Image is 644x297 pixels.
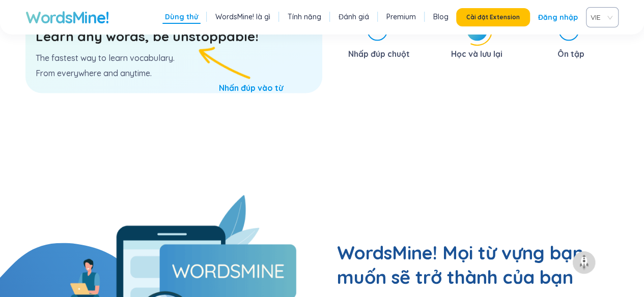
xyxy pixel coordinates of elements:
[439,20,525,62] div: 2Học và lưu lại
[538,8,578,26] a: Đăng nhập
[36,68,312,79] p: From everywhere and anytime.
[338,20,431,62] div: Nhấp đúp chuột
[165,12,198,22] a: Dùng thử
[466,13,520,21] span: Cài đặt Extension
[215,12,270,22] a: WordsMine! là gì
[36,52,312,63] p: The fastest way to learn vocabulary.
[25,7,108,27] a: WordsMine!
[337,241,612,289] h2: WordsMine! Mọi từ vựng bạn muốn sẽ trở thành của bạn
[557,46,584,62] div: Ôn tập
[456,8,530,26] button: Cài đặt Extension
[433,12,449,22] a: Blog
[451,46,502,62] div: Học và lưu lại
[533,20,619,62] div: 3Ôn tập
[386,12,416,22] a: Premium
[339,12,369,22] a: Đánh giá
[591,10,610,25] span: VIE
[576,254,592,271] img: to top
[288,12,321,22] a: Tính năng
[348,46,410,62] div: Nhấp đúp chuột
[36,27,312,46] h3: Learn any words, be unstoppable!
